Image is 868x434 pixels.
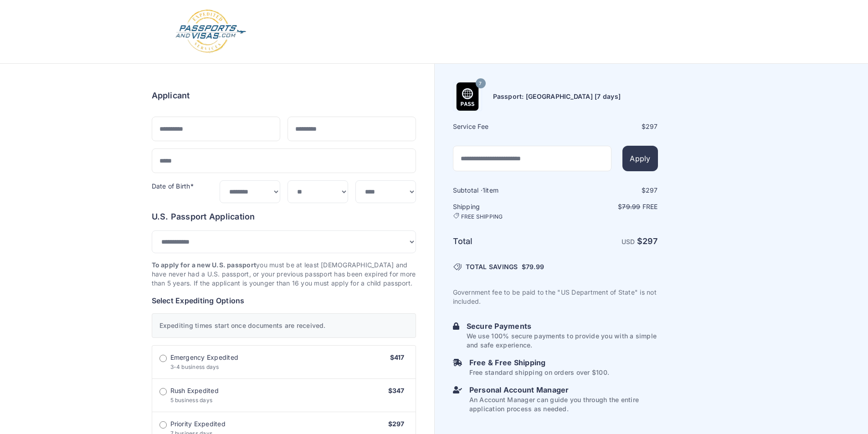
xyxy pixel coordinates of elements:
span: 79.99 [622,203,640,210]
span: Rush Expedited [170,386,219,395]
span: USD [621,238,635,245]
p: Government fee to be paid to the "US Department of State" is not included. [453,288,658,306]
span: Free [642,203,658,210]
div: Expediting times start once documents are received. [152,313,416,338]
p: you must be at least [DEMOGRAPHIC_DATA] and have never had a U.S. passport, or your previous pass... [152,260,416,288]
span: $297 [388,420,405,428]
span: FREE SHIPPING [461,213,503,220]
span: Emergency Expedited [170,353,239,362]
h6: Personal Account Manager [469,384,658,395]
span: TOTAL SAVINGS [466,262,518,271]
p: We use 100% secure payments to provide you with a simple and safe experience. [467,332,658,350]
span: 7 [479,78,482,90]
h6: Free & Free Shipping [469,357,609,368]
h6: U.S. Passport Application [152,210,416,223]
h6: Service Fee [453,122,555,131]
span: Priority Expedited [170,419,226,429]
img: Logo [175,9,247,54]
strong: $ [637,236,658,246]
h6: Subtotal · item [453,186,555,195]
p: $ [556,202,658,211]
strong: To apply for a new U.S. passport [152,261,257,269]
span: $347 [388,387,405,394]
h6: Applicant [152,89,190,102]
div: $ [556,122,658,131]
span: 1 [483,186,485,194]
span: 3-4 business days [170,363,219,370]
span: 297 [642,236,658,246]
p: An Account Manager can guide you through the entire application process as needed. [469,395,658,414]
h6: Secure Payments [467,321,658,332]
h6: Shipping [453,202,555,220]
span: $ [522,262,544,271]
span: 297 [646,123,658,130]
h6: Select Expediting Options [152,295,416,306]
img: Product Name [453,82,482,111]
span: 297 [646,186,658,194]
p: Free standard shipping on orders over $100. [469,368,609,377]
h6: Passport: [GEOGRAPHIC_DATA] [7 days] [493,92,621,101]
h6: Total [453,235,555,248]
span: 79.99 [526,263,544,271]
div: $ [556,186,658,195]
button: Apply [622,146,657,171]
span: 5 business days [170,397,213,403]
span: $417 [390,353,405,361]
label: Date of Birth* [152,182,194,190]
